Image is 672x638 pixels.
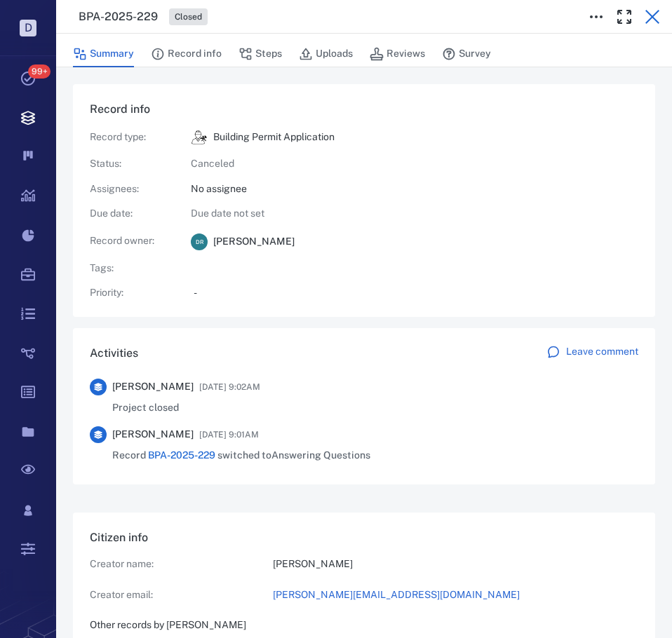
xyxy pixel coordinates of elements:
button: Close [638,3,666,31]
div: D R [191,233,208,250]
p: Building Permit Application [213,130,335,144]
button: Toggle to Edit Boxes [582,3,610,31]
button: Reviews [370,41,425,67]
button: Summary [73,41,134,67]
a: BPA-2025-229 [148,449,215,461]
a: Leave comment [546,345,638,362]
div: Building Permit Application [191,129,208,146]
p: Creator name: [90,557,273,571]
p: Due date : [90,207,174,221]
span: Record switched to [112,449,370,463]
p: Tags : [90,262,174,276]
span: Project closed [112,401,179,415]
p: Canceled [191,157,638,171]
h6: Activities [90,345,138,362]
h6: Record info [90,101,638,118]
p: D [20,20,36,36]
span: [DATE] 9:01AM [199,426,259,443]
span: Help [32,10,60,22]
p: Due date not set [191,207,638,221]
p: [PERSON_NAME] [273,557,638,571]
p: Other records by [PERSON_NAME] [90,618,638,632]
button: Record info [151,41,222,67]
button: Uploads [299,41,353,67]
p: Leave comment [566,345,638,359]
h6: Citizen info [90,529,638,546]
p: Priority : [90,286,174,300]
button: Steps [238,41,282,67]
p: Creator email: [90,588,273,602]
span: [DATE] 9:02AM [199,379,260,395]
button: Toggle Fullscreen [610,3,638,31]
span: 99+ [28,65,51,79]
span: Answering Questions [271,449,370,461]
button: Survey [442,41,491,67]
a: [PERSON_NAME][EMAIL_ADDRESS][DOMAIN_NAME] [273,588,638,602]
p: Record owner : [90,234,174,248]
span: [PERSON_NAME] [112,380,194,394]
div: Record infoRecord type:icon Building Permit ApplicationBuilding Permit ApplicationStatus:Canceled... [73,84,655,328]
p: No assignee [191,182,638,196]
p: Status : [90,157,174,171]
p: Record type : [90,130,174,144]
p: - [194,286,638,300]
p: Assignees : [90,182,174,196]
h3: BPA-2025-229 [79,8,158,25]
span: [PERSON_NAME] [213,235,295,249]
div: ActivitiesLeave comment[PERSON_NAME][DATE] 9:02AMProject closed[PERSON_NAME][DATE] 9:01AMRecord B... [73,328,655,496]
img: icon Building Permit Application [191,129,208,146]
span: Closed [172,11,205,23]
span: [PERSON_NAME] [112,428,194,442]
